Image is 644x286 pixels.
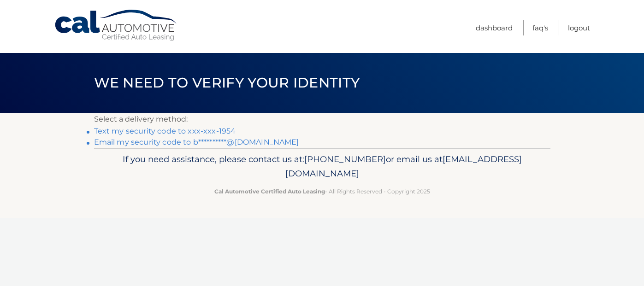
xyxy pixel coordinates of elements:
[94,127,236,135] a: Text my security code to xxx-xxx-1954
[532,20,548,35] a: FAQ's
[54,9,178,42] a: Cal Automotive
[100,187,544,196] p: - All Rights Reserved - Copyright 2025
[568,20,590,35] a: Logout
[94,138,299,146] a: Email my security code to b**********@[DOMAIN_NAME]
[100,152,544,181] p: If you need assistance, please contact us at: or email us at
[476,20,513,35] a: Dashboard
[214,188,325,195] strong: Cal Automotive Certified Auto Leasing
[94,74,360,91] span: We need to verify your identity
[94,113,550,126] p: Select a delivery method:
[304,154,386,164] span: [PHONE_NUMBER]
